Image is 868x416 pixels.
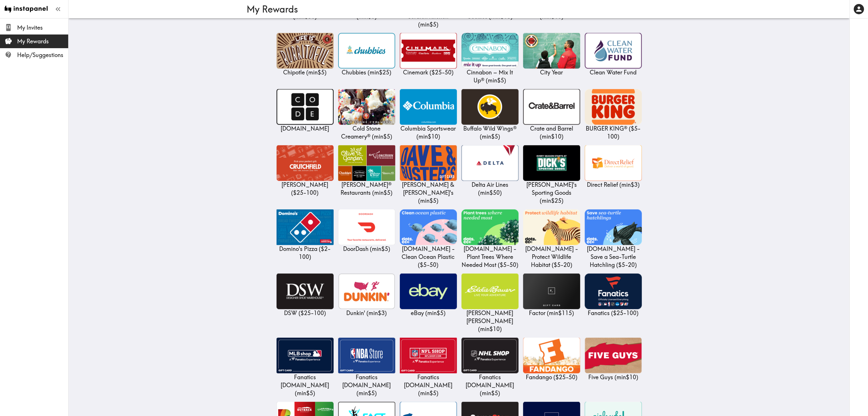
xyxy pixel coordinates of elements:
[277,210,334,261] a: Domino's PizzaDomino's Pizza ($2-100)
[277,125,334,133] p: [DOMAIN_NAME]
[338,309,395,317] p: Dunkin' ( min $3 )
[277,309,334,317] p: DSW ( $25 - 100 )
[17,51,68,59] span: Help/Suggestions
[523,210,580,245] img: Dots.eco - Protect Wildlife Habitat
[462,33,519,69] img: Cinnabon – Mix It Up®
[400,210,457,269] a: Dots.eco - Clean Ocean Plastic[DOMAIN_NAME] - Clean Ocean Plastic ($5-50)
[585,374,642,381] p: Five Guys ( min $10 )
[585,210,642,269] a: Dots.eco - Save a Sea-Turtle Hatchling[DOMAIN_NAME] - Save a Sea-Turtle Hatchling ($5-20)
[338,181,395,197] p: [PERSON_NAME]® Restaurants ( min $5 )
[585,89,642,141] a: BURGER KING®BURGER KING® ($5-100)
[400,89,457,125] img: Columbia Sportswear
[585,181,642,189] p: Direct Relief ( min $3 )
[277,274,334,309] img: DSW
[400,89,457,141] a: Columbia SportswearColumbia Sportswear (min$10)
[338,245,395,253] p: DoorDash ( min $5 )
[523,69,580,77] p: City Year
[277,245,334,261] p: Domino's Pizza ( $2 - 100 )
[523,125,580,141] p: Crate and Barrel ( min $10 )
[338,89,395,125] img: Cold Stone Creamery®
[277,374,334,397] p: Fanatics [DOMAIN_NAME] ( min $5 )
[585,33,642,69] img: Clean Water Fund
[585,210,642,245] img: Dots.eco - Save a Sea-Turtle Hatchling
[277,33,334,77] a: ChipotleChipotle (min$5)
[523,274,580,309] img: Factor
[523,274,580,317] a: FactorFactor (min$115)
[400,125,457,141] p: Columbia Sportswear ( min $10 )
[400,210,457,245] img: Dots.eco - Clean Ocean Plastic
[277,338,334,374] img: Fanatics MLBShop.com
[277,210,334,245] img: Domino's Pizza
[277,145,334,197] a: Crutchfield[PERSON_NAME] ($25-100)
[400,145,457,181] img: Dave & Buster's
[400,338,457,374] img: Fanatics NFLShop.com
[338,338,395,374] img: Fanatics NBAStore.com
[585,145,642,181] img: Direct Relief
[400,338,457,397] a: Fanatics NFLShop.comFanatics [DOMAIN_NAME] (min$5)
[277,338,334,397] a: Fanatics MLBShop.comFanatics [DOMAIN_NAME] (min$5)
[338,210,395,245] img: DoorDash
[17,37,68,45] span: My Rewards
[338,145,395,181] img: Darden® Restaurants
[462,274,519,333] a: Eddie Bauer[PERSON_NAME] [PERSON_NAME] (min$10)
[338,69,395,77] p: Chubbies ( min $25 )
[462,33,519,85] a: Cinnabon – Mix It Up®Cinnabon – Mix It Up® (min$5)
[462,125,519,141] p: Buffalo Wild Wings® ( min $5 )
[523,210,580,269] a: Dots.eco - Protect Wildlife Habitat[DOMAIN_NAME] - Protect Wildlife Habitat ($5-20)
[462,338,519,397] a: Fanatics NHLShop.comFanatics [DOMAIN_NAME] (min$5)
[523,338,580,381] a: FandangoFandango ($25-50)
[462,145,519,181] img: Delta Air Lines
[400,245,457,269] p: [DOMAIN_NAME] - Clean Ocean Plastic ( $5 - 50 )
[585,338,642,374] img: Five Guys
[338,33,395,77] a: ChubbiesChubbies (min$25)
[338,210,395,253] a: DoorDashDoorDash (min$5)
[400,274,457,317] a: eBayeBay (min$5)
[462,374,519,397] p: Fanatics [DOMAIN_NAME] ( min $5 )
[585,245,642,269] p: [DOMAIN_NAME] - Save a Sea-Turtle Hatchling ( $5 - 20 )
[585,89,642,125] img: BURGER KING®
[523,145,580,205] a: Dick's Sporting Goods[PERSON_NAME]'s Sporting Goods (min$25)
[338,274,395,309] img: Dunkin'
[400,374,457,397] p: Fanatics [DOMAIN_NAME] ( min $5 )
[17,24,68,32] span: My Invites
[523,181,580,205] p: [PERSON_NAME]'s Sporting Goods ( min $25 )
[400,33,457,77] a: CinemarkCinemark ($25-50)
[462,145,519,197] a: Delta Air LinesDelta Air Lines (min$50)
[277,33,334,69] img: Chipotle
[247,4,667,15] h3: My Rewards
[277,181,334,197] p: [PERSON_NAME] ( $25 - 100 )
[338,374,395,397] p: Fanatics [DOMAIN_NAME] ( min $5 )
[462,69,519,85] p: Cinnabon – Mix It Up® ( min $5 )
[462,181,519,197] p: Delta Air Lines ( min $50 )
[338,89,395,141] a: Cold Stone Creamery®Cold Stone Creamery® (min$5)
[523,89,580,141] a: Crate and BarrelCrate and Barrel (min$10)
[585,274,642,317] a: FanaticsFanatics ($25-100)
[523,374,580,381] p: Fandango ( $25 - 50 )
[277,89,334,125] img: Code.org
[523,89,580,125] img: Crate and Barrel
[462,210,519,245] img: Dots.eco - Plant Trees Where Needed Most
[277,274,334,317] a: DSWDSW ($25-100)
[338,33,395,69] img: Chubbies
[523,33,580,69] img: City Year
[585,338,642,381] a: Five GuysFive Guys (min$10)
[585,125,642,141] p: BURGER KING® ( $5 - 100 )
[585,309,642,317] p: Fanatics ( $25 - 100 )
[400,309,457,317] p: eBay ( min $5 )
[523,309,580,317] p: Factor ( min $115 )
[523,145,580,181] img: Dick's Sporting Goods
[523,338,580,374] img: Fandango
[523,33,580,77] a: City YearCity Year
[585,145,642,189] a: Direct ReliefDirect Relief (min$3)
[277,69,334,77] p: Chipotle ( min $5 )
[462,309,519,333] p: [PERSON_NAME] [PERSON_NAME] ( min $10 )
[400,274,457,309] img: eBay
[462,245,519,269] p: [DOMAIN_NAME] - Plant Trees Where Needed Most ( $5 - 50 )
[338,274,395,317] a: Dunkin'Dunkin' (min$3)
[462,89,519,125] img: Buffalo Wild Wings®
[338,145,395,197] a: Darden® Restaurants[PERSON_NAME]® Restaurants (min$5)
[585,69,642,77] p: Clean Water Fund
[400,33,457,69] img: Cinemark
[338,125,395,141] p: Cold Stone Creamery® ( min $5 )
[462,274,519,309] img: Eddie Bauer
